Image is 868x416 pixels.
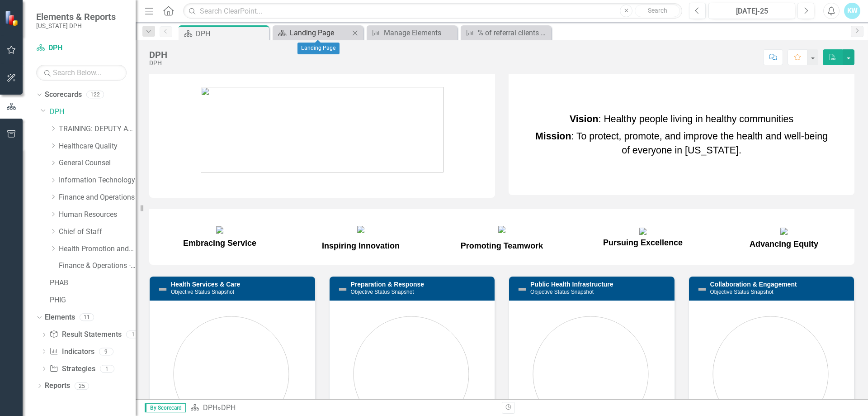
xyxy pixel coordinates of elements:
[49,364,95,374] a: Strategies
[530,289,594,295] small: Objective Status Snapshot
[145,403,186,412] span: By Scorecard
[535,131,571,142] strong: Mission
[171,289,234,295] small: Objective Status Snapshot
[517,284,528,295] img: Not Defined
[708,3,795,19] button: [DATE]-25
[369,27,455,38] a: Manage Elements
[384,27,455,38] div: Manage Elements
[196,28,267,39] div: DPH
[322,241,400,250] span: Inspiring Innovation
[100,365,114,373] div: 1
[183,239,256,248] span: Embracing Service
[290,27,349,38] div: Landing Page
[183,3,682,19] input: Search ClearPoint...
[80,314,94,321] div: 11
[59,261,136,271] a: Finance & Operations - ARCHIVE
[570,114,599,124] strong: Vision
[461,241,543,250] span: Promoting Teamwork
[59,227,136,237] a: Chief of Staff
[86,91,104,99] div: 122
[36,43,127,53] a: DPH
[36,11,116,22] span: Elements & Reports
[50,107,136,117] a: DPH
[710,281,797,288] a: Collaboration & Engagement
[463,27,549,38] a: % of referral clients with completed appointments
[639,228,646,235] img: mceclip12.png
[635,5,680,17] button: Search
[59,141,136,152] a: Healthcare Quality
[59,210,136,220] a: Human Resources
[203,403,217,412] a: DPH
[570,114,793,124] span: : Healthy people living in healthy communities
[149,50,167,60] div: DPH
[478,27,549,38] div: % of referral clients with completed appointments
[59,124,136,134] a: TRAINING: DEPUTY AREA
[59,158,136,168] a: General Counsel
[275,27,349,38] a: Landing Page
[126,331,141,339] div: 1
[498,226,505,233] img: mceclip11.png
[59,192,136,203] a: Finance and Operations
[59,244,136,254] a: Health Promotion and Services
[5,10,20,26] img: ClearPoint Strategy
[49,347,94,357] a: Indicators
[36,65,127,81] input: Search Below...
[216,226,223,234] img: mceclip9.png
[99,348,113,355] div: 9
[49,330,121,340] a: Result Statements
[45,381,70,391] a: Reports
[648,7,667,14] span: Search
[45,312,75,323] a: Elements
[712,6,792,17] div: [DATE]-25
[50,295,136,306] a: PHIG
[149,60,167,67] div: DPH
[221,403,236,412] div: DPH
[75,382,89,390] div: 25
[45,90,82,100] a: Scorecards
[190,403,495,413] div: »
[530,281,613,288] a: Public Health Infrastructure
[50,278,136,288] a: PHAB
[750,226,818,249] span: Advancing Equity
[36,22,116,29] small: [US_STATE] DPH
[710,289,774,295] small: Objective Status Snapshot
[157,284,168,295] img: Not Defined
[697,284,708,295] img: Not Defined
[351,289,414,295] small: Objective Status Snapshot
[844,3,860,19] button: KW
[171,281,240,288] a: Health Services & Care
[780,228,788,235] img: mceclip13.png
[357,226,364,233] img: mceclip10.png
[535,131,828,155] span: : To protect, promote, and improve the health and well-being of everyone in [US_STATE].
[337,284,348,295] img: Not Defined
[59,175,136,186] a: Information Technology
[351,281,425,288] a: Preparation & Response
[297,43,340,54] div: Landing Page
[603,226,683,247] span: Pursuing Excellence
